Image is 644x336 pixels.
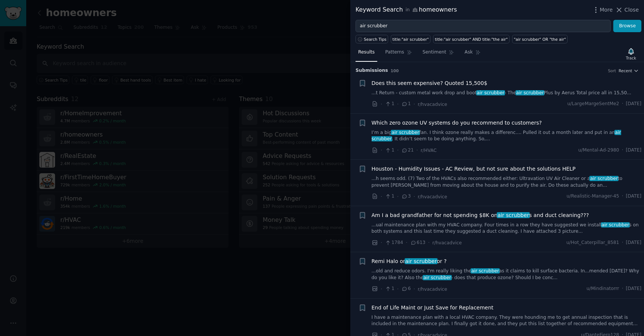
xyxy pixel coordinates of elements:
a: Am I a bad grandfather for not spending $8K onair scrubbers and duct cleaning??? [372,211,589,219]
span: air scrubber [423,275,451,280]
span: 1 [385,285,394,292]
span: 100 [391,68,399,73]
span: Sentiment [423,49,446,56]
span: air scrubber [589,176,618,181]
a: ...t Return - custom metal work drop and bootair scrubber- Theair scrubberPlus by Aerus Total pri... [372,90,642,97]
span: Ask [465,49,473,56]
span: · [428,239,429,247]
span: 6 [401,285,411,292]
a: ...old and reduce odors. I'm really liking theair scrubberas it claims to kill surface bacteria. ... [372,268,642,281]
a: title:"air scrubber" [391,35,430,43]
span: · [406,239,407,247]
a: Results [356,46,377,62]
span: · [381,146,382,154]
span: r/hvacadvice [418,287,447,292]
div: "air scrubber" OR "the air" [514,37,566,42]
button: Search Tips [356,35,388,43]
span: · [397,100,399,108]
span: · [397,285,399,293]
button: Track [623,46,639,62]
span: · [414,100,415,108]
span: air scrubber [497,212,530,218]
span: Remi Halo or or ? [372,257,447,265]
span: 3 [401,193,411,200]
span: air scrubber [471,268,499,274]
span: 1784 [385,239,403,246]
span: air scrubber [372,130,621,142]
span: [DATE] [626,147,641,154]
span: · [381,193,382,201]
span: · [622,239,623,246]
span: air scrubber [476,90,505,95]
span: u/Realistic-Manager-45 [566,193,619,200]
span: u/Hot_Caterpillar_8581 [566,239,619,246]
a: Remi Halo orair scrubberor ? [372,257,447,265]
a: I’m a bigair scrubberfan. I think ozone really makes a differenc.... Pulled it out a month later ... [372,129,642,143]
span: r/HVAC [421,148,437,153]
a: Sentiment [420,46,457,62]
span: [DATE] [626,239,641,246]
div: title:"air scrubber" AND title:"the air" [435,37,508,42]
a: Does this seem expensive? Quoted 15,500$ [372,79,487,87]
span: Close [625,6,639,14]
span: air scrubber [391,130,420,135]
a: title:"air scrubber" AND title:"the air" [433,35,510,43]
span: air scrubber [405,258,438,264]
span: [DATE] [626,285,641,292]
span: r/hvacadvice [418,102,447,107]
a: ...ual maintenance plan with my HVAC company. Four times in a row they have suggested we installa... [372,222,642,235]
a: Patterns [383,46,414,62]
div: Sort [608,68,616,73]
a: End of Life Maint or Just Save for Replacement [372,304,494,312]
a: "air scrubber" OR "the air" [512,35,568,43]
span: Search Tips [364,37,387,42]
a: Houston - Humidity Issues - AC Review, but not sure about the solutions HELP [372,165,576,173]
span: 1 [385,147,394,154]
span: · [381,239,382,247]
span: 1 [385,193,394,200]
span: · [414,193,415,201]
a: ...h seems odd. (7) Two of the HVACs also recommended either: Ultravation UV Air Cleaner or aair ... [372,175,642,189]
span: · [397,146,399,154]
span: · [414,285,415,293]
span: [DATE] [626,101,641,107]
span: 1 [401,101,411,107]
button: Close [615,6,639,14]
button: More [592,6,613,14]
div: title:"air scrubber" [393,37,429,42]
a: I have a maintenance plan with a local HVAC company. They were hounding me to get annual inspecti... [372,314,642,327]
span: u/LargeMargeSentMe2 [567,101,619,107]
a: Ask [462,46,483,62]
span: · [622,193,623,200]
span: Patterns [385,49,404,56]
span: Results [358,49,375,56]
span: air scrubber [601,222,630,227]
span: r/hvacadvice [418,194,447,199]
span: air scrubber [515,90,544,95]
span: 21 [401,147,414,154]
div: Track [626,55,636,61]
span: 1 [385,101,394,107]
span: · [381,100,382,108]
span: Am I a bad grandfather for not spending $8K on s and duct cleaning??? [372,211,589,219]
span: Recent [619,68,632,73]
div: Keyword Search homeowners [356,5,457,15]
a: Which zero ozone UV systems do you recommend to customers? [372,119,542,127]
button: Browse [613,20,641,33]
span: [DATE] [626,193,641,200]
button: Recent [619,68,639,73]
input: Try a keyword related to your business [356,20,611,33]
span: u/Mental-Ad-2980 [578,147,619,154]
span: · [416,146,418,154]
span: Submission s [356,67,388,74]
span: r/hvacadvice [432,240,462,245]
span: · [381,285,382,293]
span: · [397,193,399,201]
span: · [622,101,623,107]
span: u/Mindinatorrr [587,285,619,292]
span: · [622,147,623,154]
